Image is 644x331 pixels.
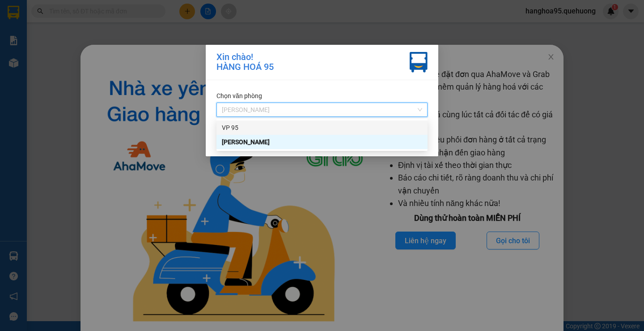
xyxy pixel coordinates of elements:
div: Chọn văn phòng [216,91,428,101]
img: vxr-icon [410,52,428,73]
div: VP 95 [216,120,428,135]
span: An Dương Vương [222,103,422,116]
div: [PERSON_NAME] [222,137,422,147]
div: VP 95 [222,123,422,133]
div: An Dương Vương [216,135,428,149]
div: Xin chào! HÀNG HOÁ 95 [216,52,274,73]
